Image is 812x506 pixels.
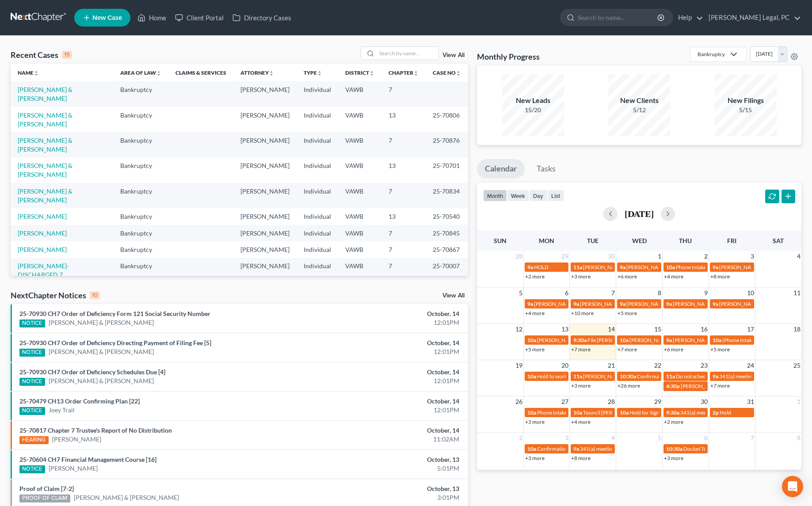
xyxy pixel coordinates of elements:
[319,435,459,444] div: 11:02AM
[433,69,461,76] a: Case Nounfold_more
[573,264,582,270] span: 11a
[703,251,709,262] span: 2
[571,382,591,389] a: +3 more
[674,10,703,26] a: Help
[679,237,692,244] span: Thu
[19,368,165,376] a: 25-70930 CH7 Order of Deficiency Schedules Due [4]
[653,324,662,335] span: 15
[319,455,459,464] div: October, 13
[381,158,426,183] td: 13
[413,71,419,76] i: unfold_more
[796,251,801,262] span: 4
[233,132,297,157] td: [PERSON_NAME]
[746,396,755,407] span: 31
[700,396,709,407] span: 30
[19,485,74,492] a: Proof of Claim [7-2]
[233,158,297,183] td: [PERSON_NAME]
[571,418,591,425] a: +4 more
[527,373,536,380] span: 10a
[240,69,274,76] a: Attorneyunfold_more
[664,418,683,425] a: +2 more
[319,406,459,415] div: 12:01PM
[653,360,662,371] span: 22
[113,208,168,224] td: Bankruptcy
[664,455,683,461] a: +3 more
[618,273,637,280] a: +6 more
[525,346,545,353] a: +5 more
[381,241,426,258] td: 7
[666,383,680,389] span: 4:30p
[719,301,773,307] span: [PERSON_NAME] OUT
[727,237,736,244] span: Fri
[573,445,579,452] span: 9a
[426,107,468,132] td: 25-70806
[19,495,70,502] div: PROOF OF CLAIM
[527,445,536,452] span: 10a
[19,407,45,415] div: NOTICE
[610,433,616,443] span: 4
[477,51,540,62] h3: Monthly Progress
[18,246,67,253] a: [PERSON_NAME]
[666,445,682,452] span: 10:30a
[19,456,156,463] a: 25-70604 CH7 Financial Management Course [16]
[381,183,426,208] td: 7
[426,225,468,241] td: 25-70845
[18,162,72,178] a: [PERSON_NAME] & [PERSON_NAME]
[537,337,767,343] span: [PERSON_NAME] [PHONE_NUMBER], [EMAIL_ADDRESS][DOMAIN_NAME], [STREET_ADDRESS]
[49,406,75,415] a: Joey Trail
[587,337,771,343] span: File [PERSON_NAME]---Need Plans on [PERSON_NAME] and [PERSON_NAME]
[113,132,168,157] td: Bankruptcy
[34,71,39,76] i: unfold_more
[338,81,381,107] td: VAWB
[796,433,801,443] span: 8
[338,241,381,258] td: VAWB
[389,69,419,76] a: Chapterunfold_more
[573,373,582,380] span: 11a
[338,258,381,292] td: VAWB
[19,465,45,473] div: NOTICE
[626,301,680,307] span: [PERSON_NAME] OUT
[618,346,637,353] a: +7 more
[673,301,726,307] span: [PERSON_NAME] OUT
[782,476,803,497] div: Open Intercom Messenger
[704,10,801,26] a: [PERSON_NAME] Legal, PC
[637,373,785,380] span: Confirmation hearing for [PERSON_NAME]. & [PERSON_NAME]
[666,337,672,343] span: 9a
[571,310,594,316] a: +10 more
[719,264,808,270] span: [PERSON_NAME] - criminal (WCGDC)
[666,373,675,380] span: 11a
[657,433,662,443] span: 5
[113,258,168,292] td: Bankruptcy
[18,69,39,76] a: Nameunfold_more
[11,49,72,60] div: Recent Cases
[19,310,210,317] a: 25-70930 CH7 Order of Deficiency Form 121 Social Security Number
[338,158,381,183] td: VAWB
[620,337,629,343] span: 10a
[666,264,675,270] span: 10a
[750,251,755,262] span: 3
[381,81,426,107] td: 7
[233,241,297,258] td: [PERSON_NAME]
[527,409,536,416] span: 10a
[426,132,468,157] td: 25-70876
[113,81,168,107] td: Bankruptcy
[120,69,161,76] a: Area of Lawunfold_more
[796,396,801,407] span: 1
[426,158,468,183] td: 25-70701
[233,225,297,241] td: [PERSON_NAME]
[477,159,525,179] a: Calendar
[319,309,459,318] div: October, 14
[426,208,468,224] td: 25-70540
[381,225,426,241] td: 7
[171,10,228,26] a: Client Portal
[319,339,459,347] div: October, 14
[625,209,654,218] h2: [DATE]
[793,360,801,371] span: 25
[537,445,637,452] span: Confirmation hearing for [PERSON_NAME]
[297,132,338,157] td: Individual
[527,301,533,307] span: 9a
[442,293,465,299] a: View All
[507,190,529,202] button: week
[560,251,569,262] span: 29
[19,378,45,386] div: NOTICE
